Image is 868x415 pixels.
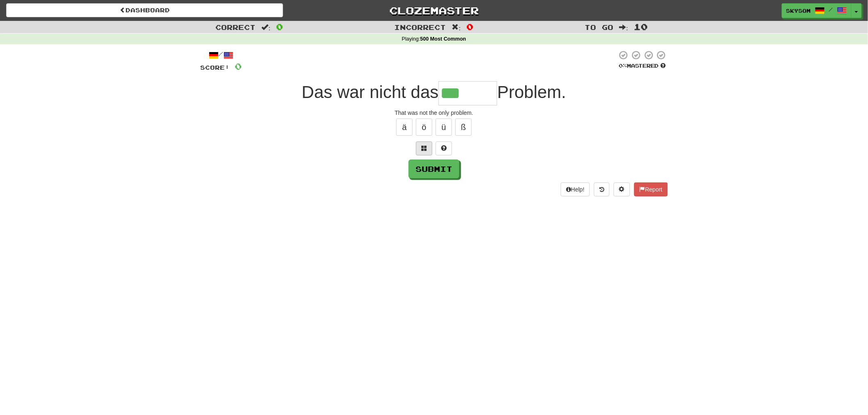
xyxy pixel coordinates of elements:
button: ä [396,119,413,136]
span: 0 [276,22,283,32]
span: : [452,24,461,31]
span: Skysom [786,7,811,14]
button: Help! [561,182,590,196]
span: Correct [216,23,256,31]
button: Report [634,182,668,196]
span: 0 % [619,62,627,69]
span: Das war nicht das [302,82,439,102]
button: ü [436,119,452,136]
div: / [200,50,242,60]
span: Problem. [497,82,566,102]
span: : [262,24,271,31]
button: Single letter hint - you only get 1 per sentence and score half the points! alt+h [436,141,452,155]
span: 0 [235,61,242,71]
span: 10 [634,22,648,32]
button: ß [455,119,472,136]
strong: 500 Most Common [420,36,466,42]
div: Mastered [617,62,668,70]
button: Submit [409,160,459,178]
span: To go [585,23,614,31]
div: That was not the only problem. [200,109,668,117]
button: Round history (alt+y) [594,182,610,196]
span: / [829,7,833,12]
span: Score: [200,64,230,71]
a: Clozemaster [295,3,572,18]
a: Dashboard [6,3,283,17]
button: ö [416,119,432,136]
span: 0 [466,22,473,32]
button: Switch sentence to multiple choice alt+p [416,141,432,155]
span: Incorrect [395,23,446,31]
a: Skysom / [782,3,852,18]
span: : [619,24,628,31]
